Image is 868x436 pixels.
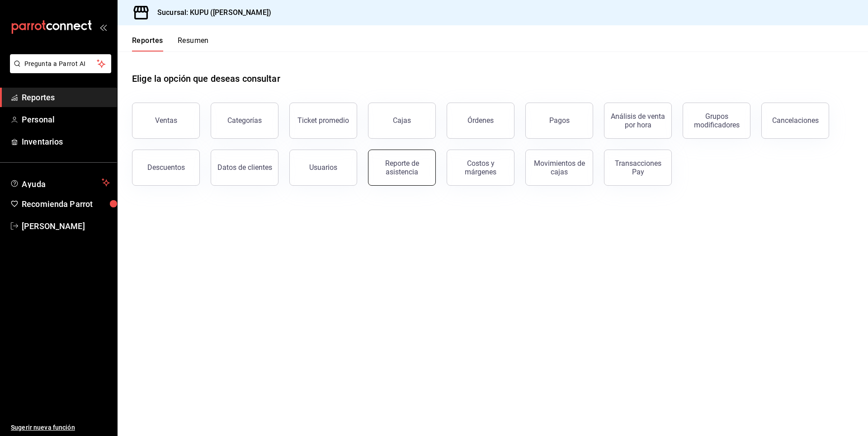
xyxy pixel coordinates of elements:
button: Análisis de venta por hora [604,103,672,139]
div: Ventas [155,116,177,125]
span: Reportes [22,91,110,103]
div: Cajas [393,115,411,126]
div: Costos y márgenes [453,159,509,176]
span: [PERSON_NAME] [22,220,110,232]
div: Pagos [549,116,570,125]
div: Grupos modificadores [689,112,745,129]
div: Reporte de asistencia [374,159,430,176]
span: Sugerir nueva función [11,423,110,432]
div: Descuentos [147,163,185,172]
div: Cancelaciones [772,116,819,125]
button: Ticket promedio [289,103,357,139]
div: Ticket promedio [297,116,349,125]
span: Personal [22,113,110,126]
div: Órdenes [467,116,494,125]
span: Recomienda Parrot [22,198,110,210]
button: Movimientos de cajas [525,150,593,186]
div: Transacciones Pay [610,159,666,176]
button: Resumen [178,36,209,52]
button: Pregunta a Parrot AI [10,54,111,73]
button: Pagos [525,103,593,139]
button: Categorías [211,103,278,139]
button: open_drawer_menu [99,23,107,31]
div: Análisis de venta por hora [610,112,666,129]
h1: Elige la opción que deseas consultar [132,72,280,85]
div: Datos de clientes [217,163,272,172]
button: Órdenes [447,103,514,139]
h3: Sucursal: KUPU ([PERSON_NAME]) [150,7,271,18]
button: Transacciones Pay [604,150,672,186]
a: Cajas [368,103,436,139]
div: Categorías [227,116,262,125]
button: Grupos modificadores [683,103,750,139]
div: navigation tabs [132,36,209,52]
button: Descuentos [132,150,200,186]
span: Ayuda [22,177,98,188]
button: Costos y márgenes [447,150,514,186]
a: Pregunta a Parrot AI [6,66,111,75]
button: Usuarios [289,150,357,186]
div: Movimientos de cajas [531,159,587,176]
span: Inventarios [22,136,110,148]
span: Pregunta a Parrot AI [24,59,97,69]
button: Reportes [132,36,163,52]
button: Datos de clientes [211,150,278,186]
div: Usuarios [309,163,337,172]
button: Ventas [132,103,200,139]
button: Reporte de asistencia [368,150,436,186]
button: Cancelaciones [761,103,829,139]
